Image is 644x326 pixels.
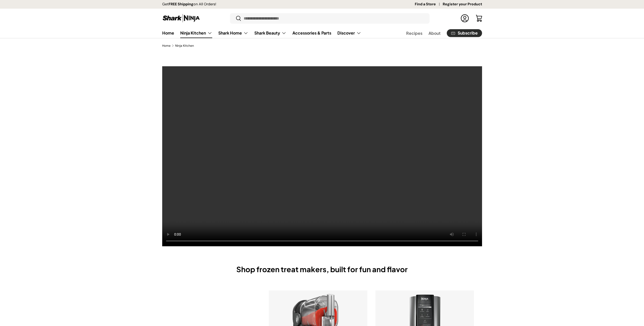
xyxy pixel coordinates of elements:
[162,43,482,48] nav: Breadcrumbs
[337,28,361,38] a: Discover
[175,44,194,47] a: Ninja Kitchen
[443,2,482,7] a: Register your Product
[254,28,286,38] a: Shark Beauty
[447,29,482,37] a: Subscribe
[162,28,174,38] a: Home
[180,28,212,38] a: Ninja Kitchen
[292,28,331,38] a: Accessories & Parts
[177,28,215,38] summary: Ninja Kitchen
[458,31,478,35] span: Subscribe
[236,265,408,274] h2: Shop frozen treat makers, built for fun and flavor
[169,2,193,6] strong: FREE Shipping
[218,28,248,38] a: Shark Home
[162,2,216,7] p: Get on All Orders!
[428,28,441,38] a: About
[251,28,289,38] summary: Shark Beauty
[162,28,361,38] nav: Primary
[162,13,200,23] img: Shark Ninja Philippines
[162,44,171,47] a: Home
[394,28,482,38] nav: Secondary
[415,2,443,7] a: Find a Store
[215,28,251,38] summary: Shark Home
[406,28,422,38] a: Recipes
[334,28,364,38] summary: Discover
